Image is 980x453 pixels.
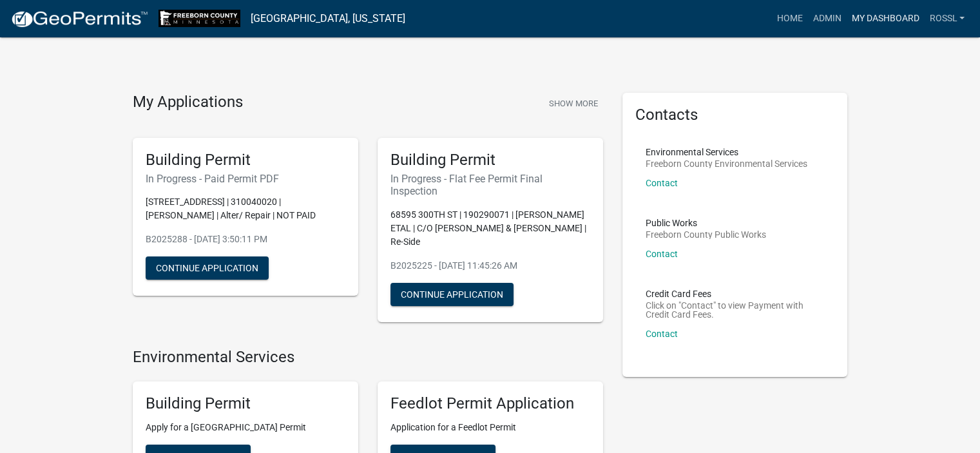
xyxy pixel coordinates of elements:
[646,249,678,259] a: Contact
[146,233,345,246] p: B2025288 - [DATE] 3:50:11 PM
[771,6,807,31] a: Home
[390,173,590,197] h6: In Progress - Flat Fee Permit Final Inspection
[646,289,825,298] p: Credit Card Fees
[635,106,835,124] h5: Contacts
[133,93,243,112] h4: My Applications
[390,394,590,413] h5: Feedlot Permit Application
[390,151,590,169] h5: Building Permit
[146,394,345,413] h5: Building Permit
[159,10,240,27] img: Freeborn County, Minnesota
[146,421,345,434] p: Apply for a [GEOGRAPHIC_DATA] Permit
[390,421,590,434] p: Application for a Feedlot Permit
[646,230,766,239] p: Freeborn County Public Works
[646,148,807,157] p: Environmental Services
[390,208,590,249] p: 68595 300TH ST | 190290071 | [PERSON_NAME] ETAL | C/O [PERSON_NAME] & [PERSON_NAME] | Re-Side
[646,329,678,339] a: Contact
[544,93,603,114] button: Show More
[146,256,269,280] button: Continue Application
[390,259,590,273] p: B2025225 - [DATE] 11:45:26 AM
[146,151,345,169] h5: Building Permit
[646,301,825,319] p: Click on "Contact" to view Payment with Credit Card Fees.
[251,8,405,30] a: [GEOGRAPHIC_DATA], [US_STATE]
[924,6,970,31] a: RossL
[646,218,766,227] p: Public Works
[646,159,807,168] p: Freeborn County Environmental Services
[146,195,345,222] p: [STREET_ADDRESS] | 310040020 | [PERSON_NAME] | Alter/ Repair | NOT PAID
[133,348,603,367] h4: Environmental Services
[390,283,514,306] button: Continue Application
[846,6,924,31] a: My Dashboard
[807,6,846,31] a: Admin
[646,178,678,188] a: Contact
[146,173,345,185] h6: In Progress - Paid Permit PDF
